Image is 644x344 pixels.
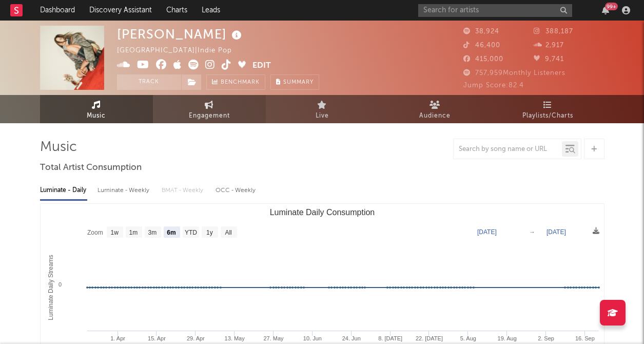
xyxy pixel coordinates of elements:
text: 13. May [224,335,245,341]
span: Benchmark [221,77,260,89]
text: 6m [167,229,175,236]
text: 1m [129,229,138,236]
span: Playlists/Charts [522,110,573,122]
input: Search by song name or URL [454,145,562,154]
span: 9,741 [534,56,564,63]
text: All [225,229,231,236]
span: Total Artist Consumption [40,162,142,174]
text: 0 [58,281,61,288]
div: Luminate - Daily [40,182,87,199]
text: 16. Sep [575,335,594,341]
button: Summary [270,74,319,90]
a: Music [40,95,153,123]
input: Search for artists [418,4,572,17]
text: Luminate Daily Streams [47,255,54,320]
text: 27. May [263,335,284,341]
div: [GEOGRAPHIC_DATA] | Indie Pop [117,45,244,57]
text: 15. Apr [148,335,166,341]
text: Luminate Daily Consumption [269,208,375,217]
text: 22. [DATE] [415,335,442,341]
div: Luminate - Weekly [97,182,151,199]
span: 757,959 Monthly Listeners [463,70,565,77]
a: Engagement [153,95,266,123]
span: 38,924 [463,28,499,35]
text: 19. Aug [497,335,516,341]
button: 99+ [602,6,609,14]
span: 46,400 [463,42,500,49]
span: Engagement [189,110,230,122]
a: Playlists/Charts [492,95,604,123]
button: Track [117,74,181,90]
text: 10. Jun [303,335,321,341]
span: 415,000 [463,56,503,63]
text: 3m [148,229,157,236]
button: Edit [252,60,271,72]
text: 1. Apr [110,335,125,341]
span: Summary [283,80,314,85]
div: [PERSON_NAME] [117,26,244,43]
text: YTD [184,229,197,236]
div: 99 + [605,3,618,10]
text: → [529,228,535,236]
a: Audience [379,95,492,123]
a: Live [266,95,379,123]
text: Zoom [87,229,103,236]
text: 8. [DATE] [378,335,402,341]
text: 24. Jun [342,335,360,341]
text: [DATE] [547,228,566,236]
text: 1y [206,229,213,236]
span: Jump Score: 82.4 [463,82,524,89]
span: 388,187 [534,28,573,35]
a: Benchmark [206,74,265,90]
text: 2. Sep [538,335,554,341]
text: [DATE] [477,228,497,236]
span: Live [316,110,329,122]
text: 1w [110,229,119,236]
text: 5. Aug [460,335,476,341]
text: 29. Apr [186,335,204,341]
span: 2,917 [534,42,564,49]
span: Music [87,110,106,122]
div: OCC - Weekly [216,182,257,199]
span: Audience [419,110,451,122]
